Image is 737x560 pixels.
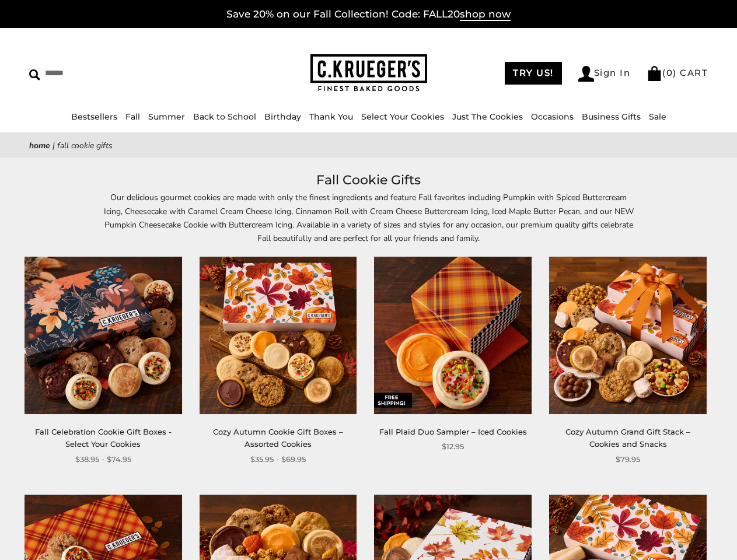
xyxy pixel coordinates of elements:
a: Bestsellers [71,111,117,122]
a: Cozy Autumn Cookie Gift Boxes – Assorted Cookies [213,427,343,449]
a: Back to School [193,111,256,122]
a: Fall [125,111,140,122]
input: Search [29,64,184,82]
span: $79.95 [616,453,640,466]
img: C.KRUEGER'S [310,54,427,92]
a: Birthday [264,111,301,122]
span: $38.95 - $74.95 [75,453,131,466]
a: Occasions [531,111,574,122]
img: Bag [647,66,662,81]
a: Fall Plaid Duo Sampler – Iced Cookies [379,427,527,436]
a: Select Your Cookies [361,111,444,122]
a: Just The Cookies [452,111,523,122]
span: | [53,140,55,151]
a: Save 20% on our Fall Collection! Code: FALL20shop now [226,8,511,21]
span: Fall Cookie Gifts [57,140,113,151]
a: Thank You [309,111,353,122]
a: Cozy Autumn Grand Gift Stack – Cookies and Snacks [565,427,690,449]
a: Home [29,140,50,151]
a: Summer [148,111,185,122]
img: Fall Plaid Duo Sampler – Iced Cookies [374,257,532,414]
a: Sale [649,111,666,122]
img: Account [578,66,594,82]
a: Business Gifts [582,111,641,122]
a: Sign In [578,66,631,82]
img: Cozy Autumn Cookie Gift Boxes – Assorted Cookies [200,257,357,414]
span: $35.95 - $69.95 [250,453,306,466]
img: Fall Celebration Cookie Gift Boxes - Select Your Cookies [25,257,182,414]
h1: Fall Cookie Gifts [47,170,690,191]
a: (0) CART [647,67,708,78]
a: Fall Celebration Cookie Gift Boxes - Select Your Cookies [35,427,172,449]
a: TRY US! [505,62,562,85]
img: Search [29,69,40,80]
span: shop now [460,8,511,21]
span: $12.95 [442,440,464,453]
nav: breadcrumbs [29,139,708,152]
span: Our delicious gourmet cookies are made with only the finest ingredients and feature Fall favorite... [104,192,634,243]
span: 0 [666,67,673,78]
img: Cozy Autumn Grand Gift Stack – Cookies and Snacks [549,257,707,414]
